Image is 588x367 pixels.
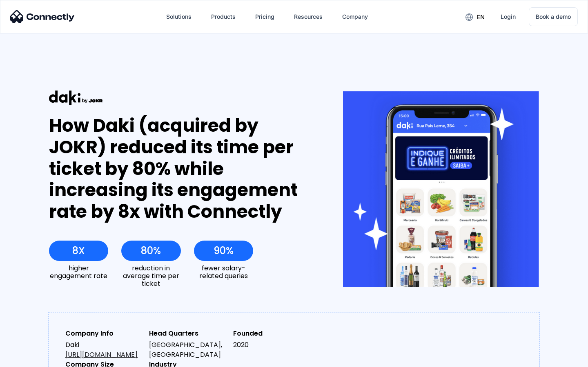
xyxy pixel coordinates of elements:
div: Pricing [255,11,274,22]
div: Founded [233,329,310,338]
div: 2020 [233,340,310,350]
a: Book a demo [529,7,578,26]
div: Head Quarters [149,329,226,338]
div: fewer salary-related queries [194,264,253,280]
div: en [477,11,485,23]
div: [GEOGRAPHIC_DATA], [GEOGRAPHIC_DATA] [149,340,226,360]
div: 90% [214,245,234,256]
div: Daki [65,340,143,360]
a: [URL][DOMAIN_NAME] [65,350,138,359]
aside: Language selected: English [8,353,49,364]
div: How Daki (acquired by JOKR) reduced its time per ticket by 80% while increasing its engagement ra... [49,115,313,223]
div: Company Info [65,329,143,338]
a: Login [494,7,522,27]
div: 8X [72,245,85,256]
div: 80% [141,245,161,256]
ul: Language list [16,353,49,364]
div: higher engagement rate [49,264,108,280]
div: Products [211,11,236,22]
div: reduction in average time per ticket [121,264,180,288]
a: Pricing [249,7,281,27]
img: Connectly Logo [10,10,75,23]
div: Resources [294,11,323,22]
div: Solutions [166,11,192,22]
div: Company [342,11,368,22]
div: Login [501,11,516,22]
